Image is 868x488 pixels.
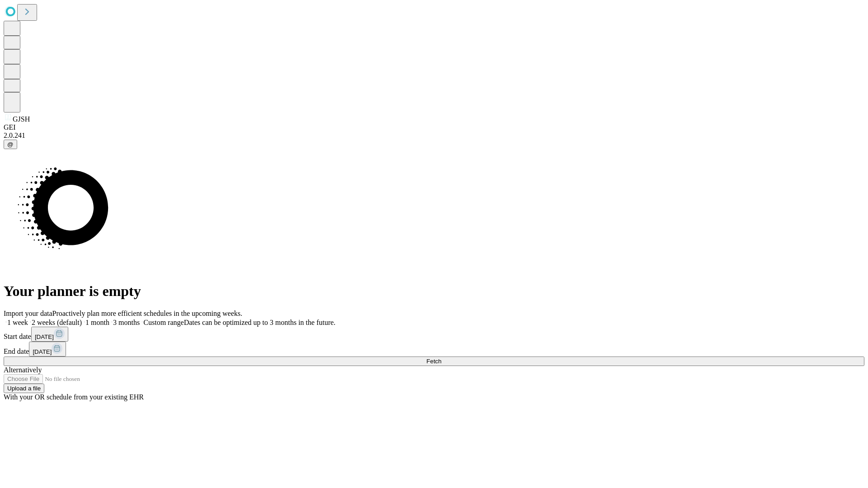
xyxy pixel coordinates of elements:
span: Import your data [4,310,52,317]
span: Fetch [426,358,441,365]
span: @ [7,141,14,148]
button: Fetch [4,357,864,366]
span: 1 month [85,319,109,326]
button: @ [4,140,17,149]
div: Start date [4,327,864,342]
div: 2.0.241 [4,131,864,140]
button: [DATE] [29,342,66,357]
span: 3 months [113,319,140,326]
div: End date [4,342,864,357]
h1: Your planner is empty [4,283,864,300]
span: Dates can be optimized up to 3 months in the future. [184,319,335,326]
span: Alternatively [4,366,42,374]
span: 2 weeks (default) [32,319,82,326]
span: Proactively plan more efficient schedules in the upcoming weeks. [52,310,242,317]
span: Custom range [143,319,184,326]
span: [DATE] [33,348,52,355]
span: With your OR schedule from your existing EHR [4,393,144,401]
span: GJSH [13,115,30,123]
button: Upload a file [4,384,44,393]
span: 1 week [7,319,28,326]
span: [DATE] [35,333,54,340]
button: [DATE] [31,327,68,342]
div: GEI [4,123,864,131]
